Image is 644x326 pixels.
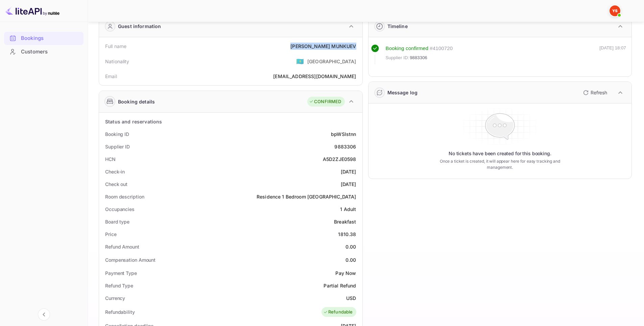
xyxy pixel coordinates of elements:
[4,32,84,44] a: Bookings
[105,193,144,200] div: Room description
[105,256,156,263] div: Compensation Amount
[334,143,356,150] div: 9883306
[105,168,125,175] div: Check-in
[290,43,356,50] div: [PERSON_NAME] MUNKUEV
[38,308,50,321] button: Collapse navigation
[307,58,356,65] div: [GEOGRAPHIC_DATA]
[105,206,135,213] div: Occupancies
[105,231,117,238] div: Price
[323,309,353,316] div: Refundable
[4,45,84,58] a: Customers
[105,282,133,289] div: Refund Type
[105,118,162,125] div: Status and reservations
[105,156,116,163] div: HCN
[346,295,356,302] div: USD
[118,23,161,30] div: Guest information
[105,73,117,80] div: Email
[386,54,409,61] span: Supplier ID:
[309,98,341,105] div: CONFIRMED
[105,131,129,138] div: Booking ID
[387,23,408,30] div: Timeline
[105,143,130,150] div: Supplier ID
[105,295,125,302] div: Currency
[5,5,59,16] img: LiteAPI logo
[610,5,620,16] img: Yandex Support
[105,243,139,250] div: Refund Amount
[334,218,356,225] div: Breakfast
[324,282,356,289] div: Partial Refund
[331,131,356,138] div: bpWSlstnn
[579,87,610,98] button: Refresh
[296,55,304,67] span: United States
[345,243,356,250] div: 0.00
[257,193,356,200] div: Residence 1 Bedroom [GEOGRAPHIC_DATA]
[21,34,80,42] div: Bookings
[105,270,137,277] div: Payment Type
[118,98,155,105] div: Booking details
[341,168,356,175] div: [DATE]
[429,158,571,170] p: Once a ticket is created, it will appear here for easy tracking and management.
[338,231,356,238] div: 1810.38
[4,32,84,45] div: Bookings
[345,256,356,263] div: 0.00
[410,54,427,61] span: 9883306
[340,206,356,213] div: 1 Adult
[273,73,356,80] div: [EMAIL_ADDRESS][DOMAIN_NAME]
[105,58,129,65] div: Nationality
[591,89,607,96] p: Refresh
[599,45,626,64] div: [DATE] 18:07
[335,270,356,277] div: Pay Now
[449,150,551,157] p: No tickets have been created for this booking.
[430,45,453,52] div: # 4100720
[105,308,135,316] div: Refundability
[386,45,429,52] div: Booking confirmed
[341,181,356,188] div: [DATE]
[387,89,418,96] div: Message log
[105,181,127,188] div: Check out
[4,45,84,59] div: Customers
[105,218,129,225] div: Board type
[323,156,356,163] div: A5D2ZJE0598
[21,48,80,56] div: Customers
[105,43,126,50] div: Full name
